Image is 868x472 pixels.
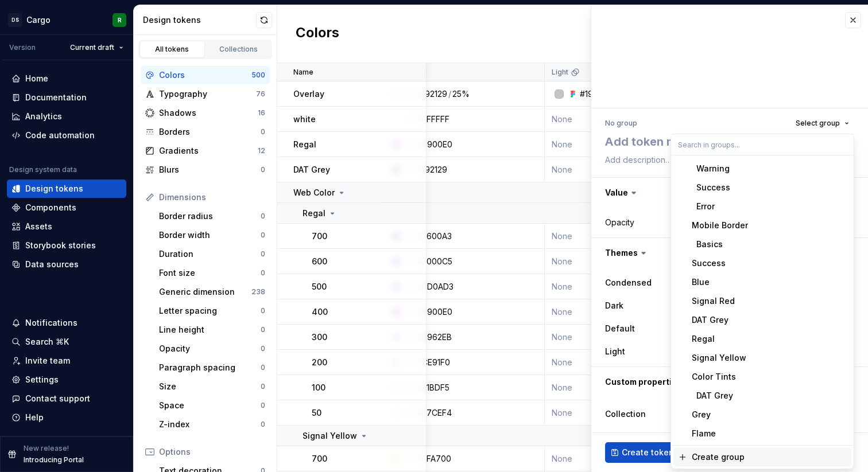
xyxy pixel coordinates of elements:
span: Create token [622,447,674,458]
p: Overlay [293,88,324,100]
div: #3600A3 [417,231,452,242]
div: Blue [692,276,710,288]
button: Create token [605,442,681,463]
div: Design tokens [25,183,83,194]
a: Paragraph spacing0 [154,358,270,377]
div: Colors [159,69,251,81]
input: Search in groups... [671,134,854,155]
a: Letter spacing0 [154,302,270,320]
div: #CE91F0 [417,357,450,368]
p: 300 [312,331,327,343]
div: #FFA700 [417,453,451,465]
div: Duration [159,248,261,260]
a: Typography76 [141,85,270,103]
p: DAT Grey [293,164,330,175]
div: 0 [261,249,265,259]
p: 700 [312,453,327,465]
div: Mobile Border [692,220,748,231]
div: Blurs [159,164,261,175]
div: Assets [25,221,52,232]
div: Design tokens [143,14,256,26]
div: Grey [692,409,711,420]
div: 0 [261,127,265,136]
p: Regal [293,139,316,150]
div: 0 [261,306,265,315]
div: / [448,88,451,100]
div: 12 [258,146,265,155]
p: Name [293,68,313,77]
div: 0 [261,325,265,334]
a: Design tokens [7,180,126,198]
label: Condensed [605,277,652,288]
p: New release! [24,444,69,453]
div: Collections [210,45,268,54]
div: Success [692,258,726,269]
a: Border width0 [154,226,270,244]
div: No group [605,119,637,128]
td: None [545,107,671,132]
label: Light [605,346,625,357]
p: Introducing Portal [24,455,84,465]
a: Data sources [7,255,126,274]
button: Search ⌘K [7,333,126,351]
div: Components [25,202,76,213]
div: Borders [159,126,261,138]
a: Font size0 [154,264,270,282]
p: Signal Yellow [303,430,357,442]
a: Home [7,69,126,88]
div: Home [25,73,48,84]
td: None [545,446,671,471]
div: 0 [261,382,265,391]
div: All tokens [144,45,201,54]
p: Light [552,68,568,77]
a: Colors500 [141,66,270,84]
td: None [545,132,671,157]
p: Web Color [293,187,335,198]
h2: Colors [296,24,339,44]
div: #6D0AD3 [417,281,454,292]
div: Storybook stories [25,240,96,251]
a: Opacity0 [154,340,270,358]
div: Basics [692,239,723,250]
div: Flame [692,428,716,439]
div: Analytics [25,111,62,122]
div: 25% [452,88,470,100]
div: Create group [692,451,745,463]
p: 400 [312,306,328,318]
div: Color Tints [692,371,736,383]
div: 0 [261,231,265,240]
a: Border radius0 [154,207,270,225]
div: 0 [261,165,265,174]
div: Cargo [26,14,51,26]
div: Design system data [9,165,77,174]
div: 500 [251,71,265,80]
a: Z-index0 [154,415,270,434]
div: 0 [261,401,265,410]
div: 0 [261,420,265,429]
div: Signal Yellow [692,352,746,364]
a: Settings [7,370,126,389]
div: 0 [261,363,265,372]
button: Current draft [65,40,129,56]
label: Default [605,323,635,334]
p: white [293,114,316,125]
td: None [545,299,671,325]
div: #9900E0 [417,139,452,150]
td: None [545,274,671,299]
p: 200 [312,357,327,368]
label: Dark [605,300,623,311]
div: Code automation [25,130,95,141]
div: #5000C5 [417,256,452,267]
td: None [545,325,671,350]
div: Options [159,446,265,458]
a: Duration0 [154,245,270,263]
div: Regal [692,333,715,345]
p: Regal [303,208,325,219]
div: R [118,15,122,25]
div: Gradients [159,145,258,157]
div: Search in groups... [671,155,854,469]
p: 50 [312,407,321,419]
a: Line height0 [154,321,270,339]
a: Documentation [7,88,126,107]
td: None [545,400,671,426]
